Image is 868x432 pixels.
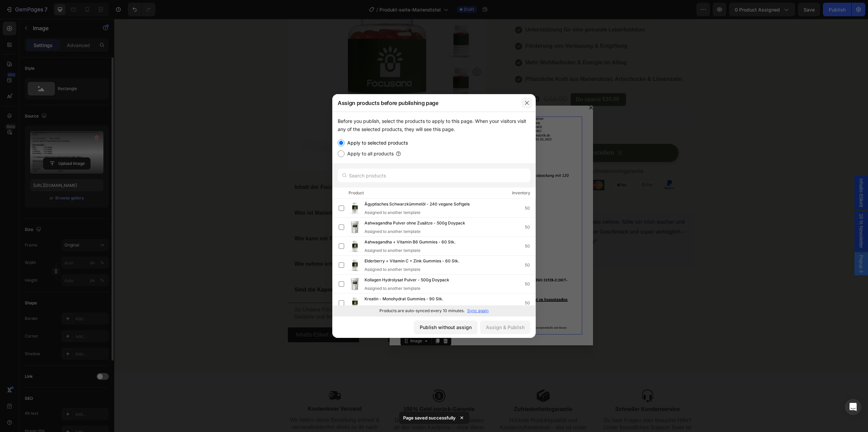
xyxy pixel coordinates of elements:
[275,87,479,326] div: Dialog body
[364,266,470,273] div: Assigned to another template
[744,195,750,229] span: 10 % Newsletter
[414,321,477,334] button: Publish without assign
[486,324,525,331] div: Assign & Publish
[744,236,750,254] span: Popup 3
[364,285,460,291] div: Assigned to another template
[348,201,362,215] img: product-img
[344,139,408,147] label: Apply to selected products
[364,296,443,303] span: Kreatin - Monohydrat Gummies - 90 Stk.
[845,399,861,415] div: Open Intercom Messenger
[364,220,465,227] span: Ashwagandha Pulver ohne Zusätze - 500g Doypack
[348,296,362,310] img: product-img
[525,205,535,212] div: 50
[364,210,480,216] div: Assigned to another template
[403,414,456,421] p: Page saved successfully
[467,308,489,314] p: Sync again
[525,281,535,287] div: 50
[364,239,456,246] span: Ashwagandha + Vitamin B6 Gummies - 60 Stk.
[338,117,530,133] div: Before you publish, select the products to apply to this page. When your visitors visit any of th...
[332,94,518,112] div: Assign products before publishing page
[364,247,467,254] div: Assigned to another template
[348,258,362,272] img: product-img
[275,87,479,326] div: Dialog content
[525,262,535,268] div: 50
[349,190,364,196] div: Product
[338,169,530,182] input: Search products
[295,319,309,325] div: Image
[348,220,362,234] img: product-img
[364,258,459,265] span: Elderberry + Vitamin C + Zink Gummies - 60 Stk.
[525,300,535,306] div: 50
[348,239,362,253] img: product-img
[364,201,470,208] span: Ägyptisches Schwarzkümmelöl - 240 vegane Softgels
[379,308,465,314] p: Products are auto-synced every 10 minutes.
[744,159,750,188] span: Inhalts-Etikett
[286,98,468,315] img: gempages_566325962250126361-01d7cc76-0b6a-4332-942c-9d276bdaf25d.png
[480,321,530,334] button: Assign & Publish
[344,150,394,158] label: Apply to all products
[364,277,449,284] span: Kollagen Hydrolysat Pulver - 500g Doypack
[525,243,535,250] div: 50
[512,190,530,196] div: Inventory
[364,229,476,235] div: Assigned to another template
[420,324,472,331] div: Publish without assign
[332,112,536,316] div: />
[364,304,454,310] div: Assigned to another template
[525,224,535,231] div: 50
[348,277,362,291] img: product-img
